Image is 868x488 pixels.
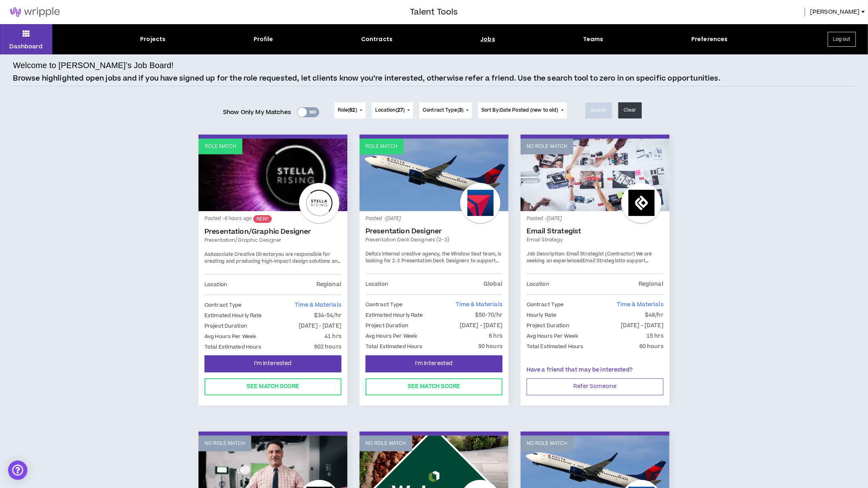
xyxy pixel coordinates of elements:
[366,342,423,351] p: Total Estimated Hours
[691,35,728,44] div: Preferences
[223,106,291,118] span: Show Only My Matches
[366,378,502,395] button: See Match Score
[299,322,341,330] p: [DATE] - [DATE]
[410,6,458,18] h3: Talent Tools
[527,251,652,265] span: We are seeking an experienced
[366,143,397,150] p: Role Match
[527,321,569,330] p: Project Duration
[423,107,463,114] span: Contract Type ( )
[366,280,388,289] p: Location
[647,332,663,341] p: 15 hrs
[645,311,663,320] p: $48/hr
[484,280,502,289] p: Global
[198,139,347,211] a: Role Match
[527,342,584,351] p: Total Estimated Hours
[583,35,603,44] div: Teams
[350,107,355,114] span: 62
[415,360,453,368] span: I'm Interested
[478,342,502,351] p: 90 hours
[459,107,462,114] span: 3
[527,215,663,222] p: Posted - [DATE]
[372,102,413,118] button: Location(27)
[366,251,501,279] span: Delta's internal creative agency, the Window Seat team, is looking for 2-3 Presentation Deck Desi...
[489,332,502,341] p: 6 hrs
[338,107,357,114] span: Role ( )
[366,215,502,222] p: Posted - [DATE]
[8,461,27,480] div: Open Intercom Messenger
[639,280,663,289] p: Regional
[360,139,508,211] a: Role Match
[13,73,721,84] p: Browse highlighted open jobs and if you have signed up for the role requested, let clients know y...
[366,227,502,235] a: Presentation Designer
[527,227,663,235] a: Email Strategist
[527,280,549,289] p: Location
[527,311,556,320] p: Hourly Rate
[324,332,341,341] p: 41 hrs
[316,280,341,289] p: Regional
[205,301,242,309] p: Contract Type
[205,251,210,258] span: As
[456,301,502,309] span: Time & Materials
[361,35,393,44] div: Contracts
[366,440,406,447] p: No Role Match
[366,300,403,309] p: Contract Type
[639,342,663,351] p: 60 hours
[375,107,405,114] span: Location ( )
[585,102,612,118] button: Search
[527,332,578,341] p: Avg Hours Per Week
[205,332,256,341] p: Avg Hours Per Week
[810,8,860,17] span: [PERSON_NAME]
[366,236,502,243] a: Presentation Deck Designers (2-3)
[335,102,366,118] button: Role(62)
[527,378,663,395] button: Refer Someone
[527,440,567,447] p: No Role Match
[205,215,341,223] p: Posted - 6 hours ago
[521,139,670,211] a: No Role Match
[366,321,408,330] p: Project Duration
[205,237,341,244] a: Presentation/Graphic Designer
[621,321,663,330] p: [DATE] - [DATE]
[295,301,341,309] span: Time & Materials
[420,102,472,118] button: Contract Type(3)
[527,236,663,243] a: Email Strategy
[9,42,43,51] p: Dashboard
[254,360,292,368] span: I'm Interested
[828,32,856,47] button: Log out
[253,215,271,223] sup: NEW!
[205,280,227,289] p: Location
[618,102,642,118] button: Clear
[314,311,341,320] p: $34-54/hr
[527,143,567,150] p: No Role Match
[460,321,502,330] p: [DATE] - [DATE]
[205,378,341,395] button: See Match Score
[366,355,502,372] button: I'm Interested
[205,355,341,372] button: I'm Interested
[205,322,247,330] p: Project Duration
[205,311,262,320] p: Estimated Hourly Rate
[583,257,620,264] strong: Email Strategist
[527,366,663,374] p: Have a friend that may be interested?
[13,59,174,71] h4: Welcome to [PERSON_NAME]’s Job Board!
[314,343,341,351] p: 902 hours
[478,102,567,118] button: Sort By:Date Posted (new to old)
[397,107,403,114] span: 27
[210,251,275,258] strong: Associate Creative Director
[617,301,663,309] span: Time & Materials
[205,143,236,150] p: Role Match
[254,35,273,44] div: Profile
[140,35,165,44] div: Projects
[366,311,423,320] p: Estimated Hourly Rate
[366,332,417,341] p: Avg Hours Per Week
[482,107,558,114] span: Sort By: Date Posted (new to old)
[205,440,245,447] p: No Role Match
[527,300,564,309] p: Contract Type
[205,228,341,236] a: Presentation/Graphic Designer
[475,311,502,320] p: $50-70/hr
[527,251,635,257] strong: Job Description: Email Strategist (Contractor)
[205,343,262,351] p: Total Estimated Hours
